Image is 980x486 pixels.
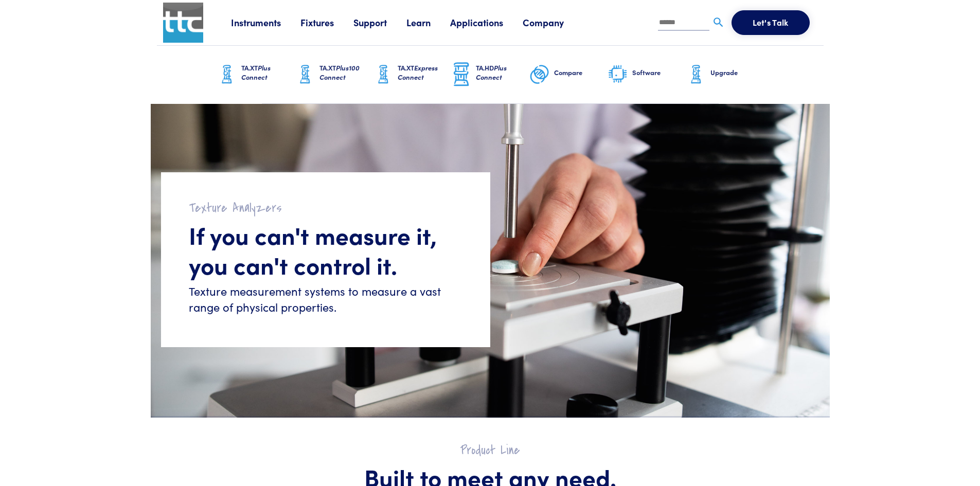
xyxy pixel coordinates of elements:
[554,68,608,77] h6: Compare
[608,46,686,103] a: Software
[231,16,300,29] a: Instruments
[451,46,529,103] a: TA.HDPlus Connect
[732,10,810,35] button: Let's Talk
[189,220,462,279] h1: If you can't measure it, you can't control it.
[476,63,507,82] span: Plus Connect
[373,62,394,87] img: ta-xt-graphic.png
[476,63,529,82] h6: TA.HD
[373,46,451,103] a: TA.XTExpress Connect
[319,63,373,82] h6: TA.XT
[189,283,462,315] h6: Texture measurement systems to measure a vast range of physical properties.
[529,46,608,103] a: Compare
[398,63,451,82] h6: TA.XT
[217,46,295,103] a: TA.XTPlus Connect
[295,62,315,87] img: ta-xt-graphic.png
[451,61,472,88] img: ta-hd-graphic.png
[189,200,462,216] h2: Texture Analyzers
[182,442,799,458] h2: Product Line
[217,62,237,87] img: ta-xt-graphic.png
[450,16,523,29] a: Applications
[319,63,360,82] span: Plus100 Connect
[608,64,628,85] img: software-graphic.png
[163,3,203,43] img: ttc_logo_1x1_v1.0.png
[710,68,764,77] h6: Upgrade
[406,16,450,29] a: Learn
[241,63,295,82] h6: TA.XT
[353,16,406,29] a: Support
[241,63,271,82] span: Plus Connect
[632,68,686,77] h6: Software
[398,63,438,82] span: Express Connect
[295,46,373,103] a: TA.XTPlus100 Connect
[523,16,583,29] a: Company
[686,62,706,87] img: ta-xt-graphic.png
[686,46,764,103] a: Upgrade
[529,62,550,87] img: compare-graphic.png
[300,16,353,29] a: Fixtures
